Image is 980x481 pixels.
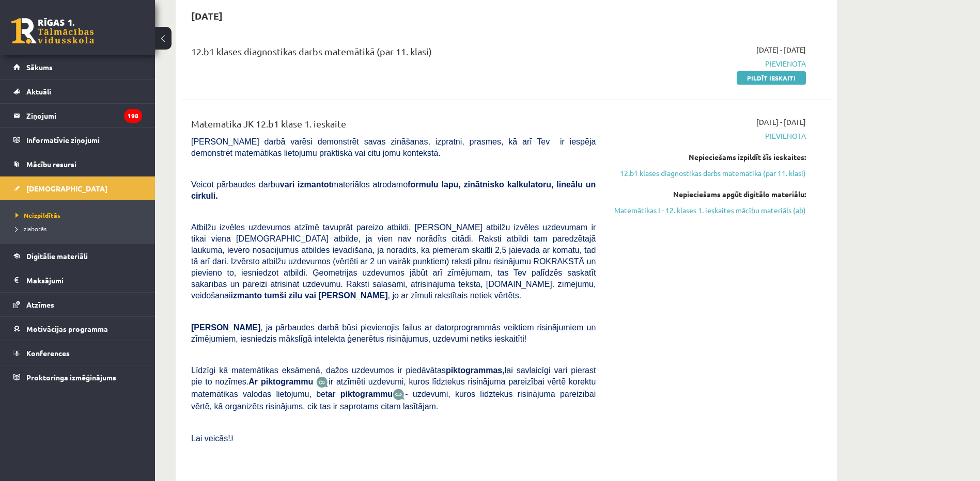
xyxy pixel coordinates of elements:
span: J [230,434,234,443]
span: Atzīmes [26,300,54,309]
b: piktogrammas, [446,366,505,375]
span: [DATE] - [DATE] [756,117,806,127]
span: Atbilžu izvēles uzdevumos atzīmē tavuprāt pareizo atbildi. [PERSON_NAME] atbilžu izvēles uzdevuma... [191,223,596,300]
span: Izlabotās [15,225,46,233]
a: Digitālie materiāli [13,244,142,268]
a: Ziņojumi198 [13,104,142,127]
div: Matemātika JK 12.b1 klase 1. ieskaite [191,117,596,136]
span: Digitālie materiāli [26,251,88,261]
div: Nepieciešams apgūt digitālo materiālu: [611,189,806,200]
img: JfuEzvunn4EvwAAAAASUVORK5CYII= [316,376,329,388]
a: Mācību resursi [13,152,142,176]
span: Aktuāli [26,87,51,96]
span: Pievienota [611,131,806,141]
a: Pildīt ieskaiti [737,71,806,85]
img: wKvN42sLe3LLwAAAABJRU5ErkJggg== [393,389,405,400]
span: [DEMOGRAPHIC_DATA] [26,184,107,193]
span: [PERSON_NAME] darbā varēsi demonstrēt savas zināšanas, izpratni, prasmes, kā arī Tev ir iespēja d... [191,137,596,157]
a: Atzīmes [13,293,142,316]
a: 12.b1 klases diagnostikas darbs matemātikā (par 11. klasi) [611,168,806,179]
legend: Maksājumi [26,268,142,292]
span: Mācību resursi [26,159,76,169]
span: Proktoringa izmēģinājums [26,373,116,382]
span: Motivācijas programma [26,324,108,333]
a: Aktuāli [13,79,142,103]
legend: Ziņojumi [26,104,142,127]
div: 12.b1 klases diagnostikas darbs matemātikā (par 11. klasi) [191,44,596,63]
a: Sākums [13,55,142,79]
b: vari izmantot [280,180,332,189]
a: Proktoringa izmēģinājums [13,365,142,389]
span: Lai veicās! [191,434,230,443]
div: Nepieciešams izpildīt šīs ieskaites: [611,152,806,163]
a: Konferences [13,341,142,365]
a: [DEMOGRAPHIC_DATA] [13,177,142,200]
a: Izlabotās [15,224,145,233]
h2: [DATE] [181,4,233,28]
span: Līdzīgi kā matemātikas eksāmenā, dažos uzdevumos ir piedāvātas lai savlaicīgi vari pierast pie to... [191,366,596,386]
b: Ar piktogrammu [248,377,313,386]
span: , ja pārbaudes darbā būsi pievienojis failus ar datorprogrammās veiktiem risinājumiem un zīmējumi... [191,323,596,343]
a: Neizpildītās [15,211,145,220]
span: [PERSON_NAME] [191,323,260,332]
a: Rīgas 1. Tālmācības vidusskola [11,18,94,44]
a: Informatīvie ziņojumi [13,128,142,152]
b: ar piktogrammu [328,390,393,398]
span: Pievienota [611,58,806,69]
span: Neizpildītās [15,211,60,219]
b: izmanto [231,291,262,300]
a: Maksājumi [13,268,142,292]
span: ir atzīmēti uzdevumi, kuros līdztekus risinājuma pareizībai vērtē korektu matemātikas valodas lie... [191,377,596,398]
span: Konferences [26,348,70,358]
span: [DATE] - [DATE] [756,44,806,55]
b: tumši zilu vai [PERSON_NAME] [264,291,387,300]
i: 198 [124,109,142,123]
legend: Informatīvie ziņojumi [26,128,142,152]
span: Veicot pārbaudes darbu materiālos atrodamo [191,180,596,200]
a: Matemātikas I - 12. klases 1. ieskaites mācību materiāls (ab) [611,205,806,216]
span: Sākums [26,62,53,72]
b: formulu lapu, zinātnisko kalkulatoru, lineālu un cirkuli. [191,180,596,200]
a: Motivācijas programma [13,317,142,341]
